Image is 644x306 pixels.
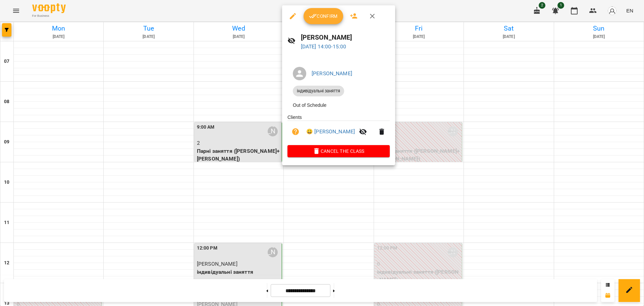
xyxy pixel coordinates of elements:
a: 😀 [PERSON_NAME] [306,128,355,136]
button: Cancel the class [287,145,390,157]
a: [PERSON_NAME] [312,70,352,77]
ul: Clients [287,114,390,145]
span: індивідуальні заняття [293,88,344,94]
h6: [PERSON_NAME] [301,32,390,43]
a: [DATE] 14:00-15:00 [301,43,346,50]
span: Confirm [309,12,338,20]
button: Unpaid. Bill the attendance? [287,124,304,140]
li: Out of Schedule [287,99,390,111]
button: Confirm [304,8,343,24]
span: Cancel the class [293,147,384,155]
